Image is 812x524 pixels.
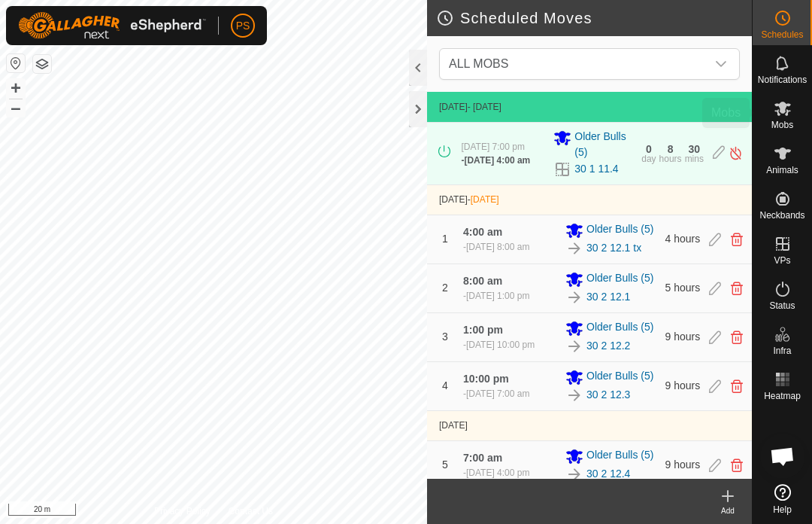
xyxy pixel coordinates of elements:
span: Schedules [761,30,803,39]
span: [DATE] 4:00 pm [466,468,529,478]
div: 0 [646,144,652,154]
span: [DATE] [439,420,468,431]
span: ALL MOBS [449,57,508,70]
span: Older Bulls (5) [586,270,653,288]
span: Help [773,505,792,514]
a: 30 2 12.4 [586,466,630,482]
span: 1:00 pm [463,324,503,336]
span: Older Bulls (5) [586,221,653,239]
img: To [565,288,583,306]
span: 1 [442,233,448,245]
span: 7:00 am [463,452,502,464]
span: [DATE] 1:00 pm [466,291,529,301]
span: Older Bulls (5) [586,447,653,465]
a: 30 2 12.1 tx [586,240,641,256]
span: ALL MOBS [443,49,706,79]
div: dropdown trigger [706,49,736,79]
a: Contact Us [229,504,273,518]
span: [DATE] 7:00 pm [461,142,524,152]
span: Neckbands [759,211,804,220]
button: + [7,79,25,97]
span: Older Bulls (5) [574,129,632,160]
div: mins [685,154,704,163]
span: [DATE] 10:00 pm [466,340,535,350]
span: 5 hours [665,282,701,294]
span: [DATE] 7:00 am [466,388,529,399]
div: - [461,154,530,167]
span: Animals [766,166,798,175]
span: Notifications [758,75,807,84]
a: 30 1 11.4 [574,161,618,177]
img: Turn off schedule move [729,145,743,161]
a: 30 2 12.2 [586,338,630,354]
img: To [565,465,583,483]
span: PS [236,18,250,34]
span: 5 [442,458,448,471]
div: Add [704,505,752,516]
span: [DATE] [439,194,468,205]
div: 30 [689,144,701,154]
span: [DATE] [439,102,468,112]
div: - [463,240,529,254]
span: 10:00 pm [463,373,509,385]
span: Older Bulls (5) [586,319,653,337]
span: Status [769,301,795,310]
h2: Scheduled Moves [436,9,752,27]
span: 4 [442,379,448,391]
span: 3 [442,331,448,343]
img: Gallagher Logo [18,12,206,39]
span: Mobs [771,120,793,129]
span: 4:00 am [463,226,502,238]
span: VPs [774,256,790,265]
a: 30 2 12.1 [586,289,630,305]
div: Open chat [760,434,805,479]
span: Older Bulls (5) [586,368,653,386]
div: 8 [668,144,674,154]
span: [DATE] 8:00 am [466,242,529,252]
button: – [7,99,25,117]
button: Map Layers [33,55,51,73]
img: To [565,239,583,257]
span: 2 [442,282,448,294]
div: - [463,338,535,352]
button: Reset Map [7,54,25,72]
span: - [468,194,499,205]
div: hours [659,154,682,163]
span: 8:00 am [463,275,502,287]
span: Infra [773,346,791,355]
span: 9 hours [665,379,701,391]
span: 4 hours [665,233,701,245]
div: - [463,387,529,401]
a: Help [753,478,812,520]
div: - [463,289,529,303]
img: To [565,337,583,355]
span: [DATE] 4:00 am [464,155,530,166]
span: Heatmap [764,391,801,401]
a: Privacy Policy [154,504,211,518]
span: 9 hours [665,331,701,343]
span: - [DATE] [468,102,501,112]
img: To [565,386,583,404]
div: day [641,154,656,163]
a: 30 2 12.3 [586,387,630,403]
span: 9 hours [665,458,701,471]
div: - [463,466,529,480]
span: [DATE] [471,194,499,205]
